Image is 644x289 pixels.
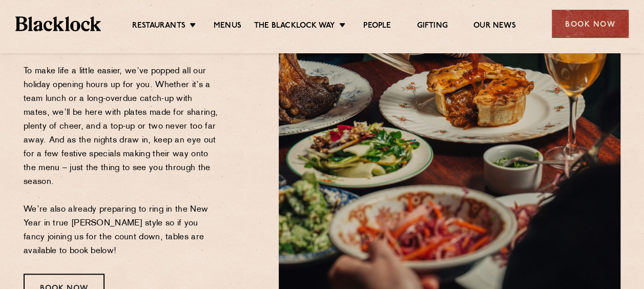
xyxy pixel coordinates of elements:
[254,21,335,32] a: The Blacklock Way
[363,21,391,32] a: People
[214,21,241,32] a: Menus
[15,16,101,31] img: BL_Textured_Logo-footer-cropped.svg
[473,21,516,32] a: Our News
[132,21,185,32] a: Restaurants
[552,10,629,38] div: Book Now
[417,21,447,32] a: Gifting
